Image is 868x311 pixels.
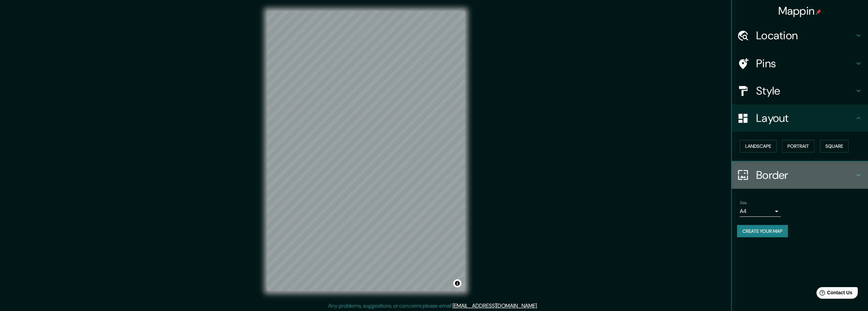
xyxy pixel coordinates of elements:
[328,302,538,310] p: Any problems, suggestions, or concerns please email .
[732,161,868,189] div: Border
[820,140,849,153] button: Square
[453,279,461,287] button: Toggle attribution
[453,302,537,309] a: [EMAIL_ADDRESS][DOMAIN_NAME]
[807,284,860,303] iframe: Help widget launcher
[816,9,821,15] img: pin-icon.png
[756,57,854,70] h4: Pins
[539,302,540,310] div: .
[732,104,868,132] div: Layout
[782,140,814,153] button: Portrait
[756,84,854,98] h4: Style
[756,29,854,42] h4: Location
[732,77,868,104] div: Style
[538,302,539,310] div: .
[732,22,868,49] div: Location
[756,168,854,182] h4: Border
[740,206,781,217] div: A4
[740,200,747,206] label: Size
[267,11,465,291] canvas: Map
[756,111,854,125] h4: Layout
[740,140,777,153] button: Landscape
[732,50,868,77] div: Pins
[778,4,822,18] h4: Mappin
[737,225,788,238] button: Create your map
